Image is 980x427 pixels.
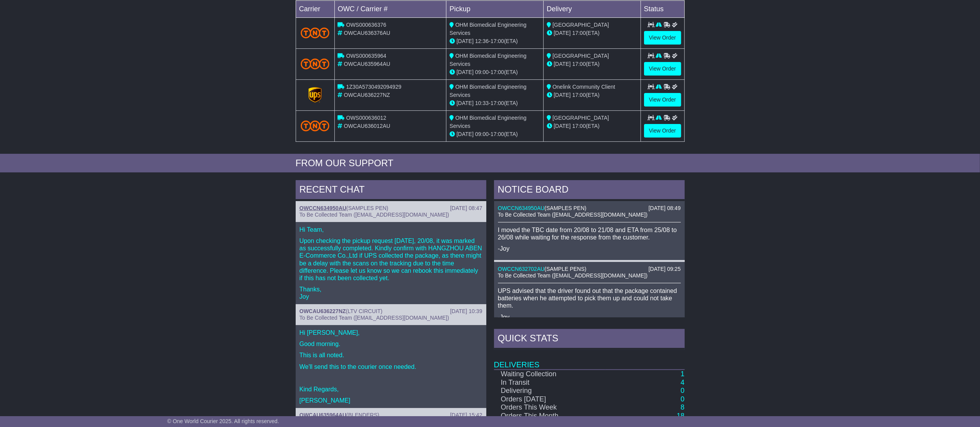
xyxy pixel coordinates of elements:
[644,93,681,107] a: View Order
[308,87,322,103] img: GetCarrierServiceLogo
[301,121,330,131] img: TNT_Domestic.png
[300,212,449,218] span: To Be Collected Team ([EMAIL_ADDRESS][DOMAIN_NAME])
[547,29,637,37] div: (ETA)
[498,212,648,218] span: To Be Collected Team ([EMAIL_ADDRESS][DOMAIN_NAME])
[346,53,386,59] span: OWS000635964
[648,205,680,212] div: [DATE] 08:49
[300,226,482,233] p: Hi Team,
[572,61,586,67] span: 17:00
[475,69,489,75] span: 09:00
[300,397,482,404] p: [PERSON_NAME]
[494,412,606,420] td: Orders This Month
[494,329,685,350] div: Quick Stats
[346,115,386,121] span: OWS000636012
[344,61,390,67] span: OWCAU635964AU
[450,37,540,45] div: - (ETA)
[547,91,637,99] div: (ETA)
[553,22,609,28] span: [GEOGRAPHIC_DATA]
[300,308,482,315] div: ( )
[300,329,482,336] p: Hi [PERSON_NAME],
[296,180,486,201] div: RECENT CHAT
[348,412,377,418] span: BLENDERS
[677,412,684,420] a: 18
[456,38,474,44] span: [DATE]
[491,69,504,75] span: 17:00
[680,379,684,386] a: 4
[498,245,681,252] p: -Joy
[300,351,482,359] p: This is all noted.
[543,0,641,17] td: Delivery
[344,30,390,36] span: OWCAU636376AU
[554,123,571,129] span: [DATE]
[498,226,681,241] p: I moved the TBC date from 20/08 to 21/08 and ETA from 25/08 to 26/08 while waiting for the respon...
[475,38,489,44] span: 12:36
[450,205,482,212] div: [DATE] 08:47
[301,59,330,69] img: TNT_Domestic.png
[300,205,482,212] div: ( )
[494,395,606,404] td: Orders [DATE]
[300,412,482,418] div: ( )
[648,266,680,272] div: [DATE] 09:25
[572,123,586,129] span: 17:00
[475,100,489,106] span: 10:33
[554,92,571,98] span: [DATE]
[300,386,482,393] p: Kind Regards,
[348,308,381,314] span: LTV CIRCUIT
[491,131,504,137] span: 17:00
[300,286,482,300] p: Thanks, Joy
[300,315,449,321] span: To Be Collected Team ([EMAIL_ADDRESS][DOMAIN_NAME])
[680,387,684,394] a: 0
[450,115,527,129] span: OHM Biomedical Engineering Services
[344,123,390,129] span: OWCAU636012AU
[572,30,586,36] span: 17:00
[296,158,685,169] div: FROM OUR SUPPORT
[498,205,545,211] a: OWCCN634950AU
[553,84,615,90] span: Onelink Community Client
[300,205,346,211] a: OWCCN634950AU
[554,30,571,36] span: [DATE]
[346,84,401,90] span: 1Z30A5730492094929
[494,350,685,370] td: Deliveries
[498,272,648,279] span: To Be Collected Team ([EMAIL_ADDRESS][DOMAIN_NAME])
[300,237,482,282] p: Upon checking the pickup request [DATE], 20/08, it was marked as successfully completed. Kindly c...
[644,31,681,45] a: View Order
[680,403,684,411] a: 8
[450,22,527,36] span: OHM Biomedical Engineering Services
[450,99,540,107] div: - (ETA)
[346,22,386,28] span: OWS000636376
[494,403,606,412] td: Orders This Week
[641,0,684,17] td: Status
[450,84,527,98] span: OHM Biomedical Engineering Services
[450,68,540,76] div: - (ETA)
[450,130,540,138] div: - (ETA)
[300,363,482,370] p: We'll send this to the courier once needed.
[680,370,684,378] a: 1
[491,38,504,44] span: 17:00
[456,69,474,75] span: [DATE]
[680,395,684,403] a: 0
[456,100,474,106] span: [DATE]
[572,92,586,98] span: 17:00
[300,340,482,348] p: Good morning.
[498,266,545,272] a: OWCCN632702AU
[450,53,527,67] span: OHM Biomedical Engineering Services
[547,122,637,130] div: (ETA)
[547,60,637,68] div: (ETA)
[546,266,585,272] span: SAMPLE PENS
[334,0,446,17] td: OWC / Carrier #
[296,0,334,17] td: Carrier
[450,412,482,418] div: [DATE] 15:42
[301,28,330,38] img: TNT_Domestic.png
[450,308,482,315] div: [DATE] 10:39
[300,412,346,418] a: OWCAU635964AU
[498,313,681,321] p: -Joy
[167,418,279,424] span: © One World Courier 2025. All rights reserved.
[553,115,609,121] span: [GEOGRAPHIC_DATA]
[554,61,571,67] span: [DATE]
[494,387,606,395] td: Delivering
[498,205,681,212] div: ( )
[494,180,685,201] div: NOTICE BOARD
[498,287,681,310] p: UPS advised that the driver found out that the package contained batteries when he attempted to p...
[644,62,681,76] a: View Order
[494,379,606,387] td: In Transit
